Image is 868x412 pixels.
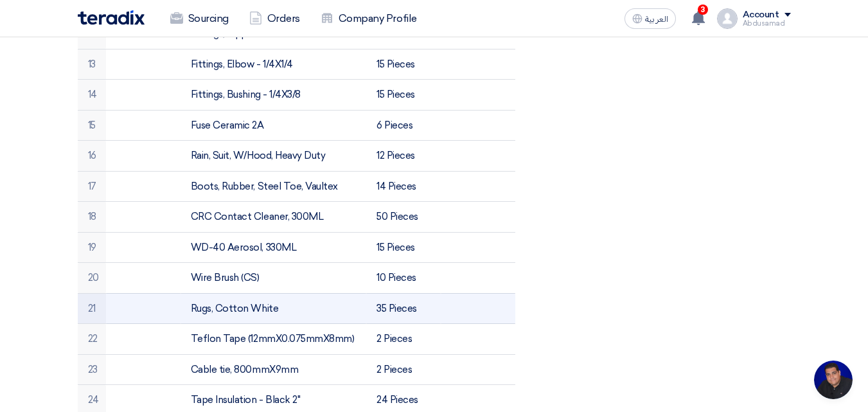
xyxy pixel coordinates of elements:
[814,361,853,399] div: Open chat
[78,110,107,141] td: 15
[78,171,107,202] td: 17
[743,10,779,21] div: Account
[717,8,738,29] img: profile_test.png
[78,80,107,111] td: 14
[78,293,107,324] td: 21
[310,4,427,33] a: Company Profile
[181,141,366,172] td: Rain, Suit, W/Hood, Heavy Duty
[239,4,310,33] a: Orders
[78,324,107,355] td: 22
[366,293,441,324] td: 35 Pieces
[78,141,107,172] td: 16
[181,263,366,294] td: Wire Brush (CS)
[78,202,107,233] td: 18
[366,110,441,141] td: 6 Pieces
[366,324,441,355] td: 2 Pieces
[181,110,366,141] td: Fuse Ceramic 2A
[181,293,366,324] td: Rugs, Cotton White
[366,49,441,80] td: 15 Pieces
[78,10,145,25] img: Teradix logo
[181,49,366,80] td: Fittings, Elbow - 1/4X1/4
[181,171,366,202] td: Boots, Rubber, Steel Toe, Vaultex
[366,232,441,263] td: 15 Pieces
[78,49,107,80] td: 13
[78,232,107,263] td: 19
[366,171,441,202] td: 14 Pieces
[645,15,668,24] span: العربية
[78,263,107,294] td: 20
[181,202,366,233] td: CRC Contact Cleaner, 300ML
[366,263,441,294] td: 10 Pieces
[160,4,239,33] a: Sourcing
[743,20,791,27] div: Abdusamad
[366,141,441,172] td: 12 Pieces
[366,202,441,233] td: 50 Pieces
[181,232,366,263] td: WD-40 Aerosol, 330ML
[366,80,441,111] td: 15 Pieces
[624,8,676,29] button: العربية
[366,354,441,385] td: 2 Pieces
[78,354,107,385] td: 23
[181,354,366,385] td: Cable tie, 800mmX9mm
[698,4,708,15] span: 3
[181,324,366,355] td: Teflon Tape (12mmX0.075mmX8mm)
[181,80,366,111] td: Fittings, Bushing - 1/4X3/8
